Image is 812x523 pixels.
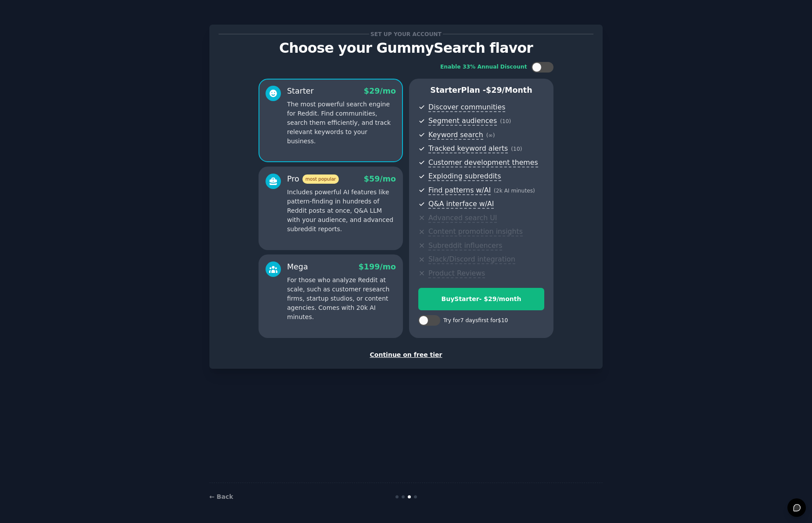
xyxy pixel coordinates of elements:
span: Keyword search [428,131,483,140]
span: Subreddit influencers [428,241,502,251]
button: BuyStarter- $29/month [418,288,544,310]
span: ( ∞ ) [486,132,495,138]
span: ( 10 ) [500,118,511,124]
span: Slack/Discord integration [428,255,515,264]
span: Find patterns w/AI [428,186,491,195]
div: Try for 7 days first for $10 [443,317,508,325]
span: Segment audiences [428,116,497,126]
a: ← Back [209,493,233,500]
div: Starter [287,86,314,97]
div: Buy Starter - $ 29 /month [419,294,544,304]
span: Customer development themes [428,158,538,167]
span: $ 29 /month [486,86,532,94]
span: Exploding subreddits [428,172,501,181]
p: The most powerful search engine for Reddit. Find communities, search them efficiently, and track ... [287,100,396,146]
div: Continue on free tier [219,350,593,360]
span: Content promotion insights [428,227,523,236]
p: Includes powerful AI features like pattern-finding in hundreds of Reddit posts at once, Q&A LLM w... [287,188,396,234]
p: Choose your GummySearch flavor [219,40,593,56]
span: $ 59 /mo [364,174,396,183]
span: ( 2k AI minutes ) [494,188,535,194]
p: Starter Plan - [418,85,544,96]
div: Mega [287,261,308,272]
span: $ 199 /mo [359,262,396,271]
div: Pro [287,174,339,185]
span: Product Reviews [428,269,485,278]
span: Discover communities [428,103,505,112]
div: Enable 33% Annual Discount [440,63,527,71]
span: Set up your account [369,29,443,39]
span: Q&A interface w/AI [428,200,494,209]
span: ( 10 ) [511,146,522,152]
span: $ 29 /mo [364,87,396,95]
span: Advanced search UI [428,214,497,223]
span: most popular [302,174,339,184]
p: For those who analyze Reddit at scale, such as customer research firms, startup studios, or conte... [287,276,396,322]
span: Tracked keyword alerts [428,144,508,153]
